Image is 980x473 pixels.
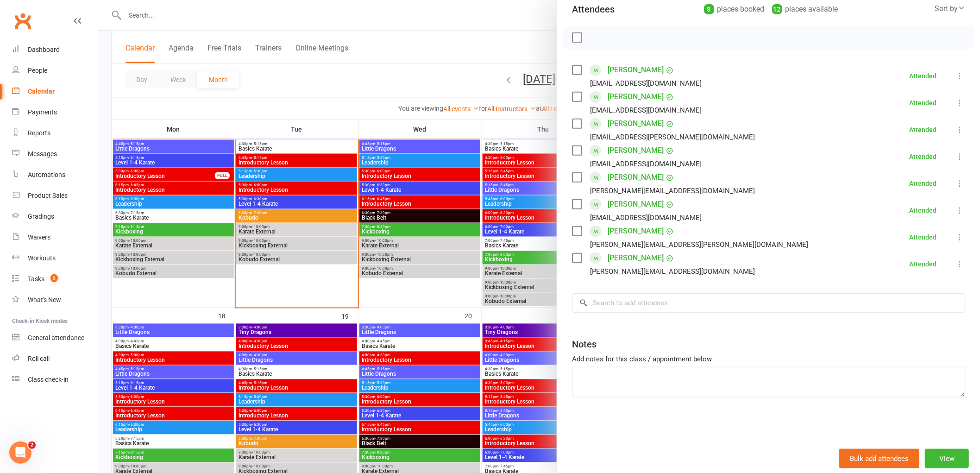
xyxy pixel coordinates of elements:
a: Automations [12,164,98,185]
div: Notes [572,338,597,351]
div: Workouts [28,254,56,262]
a: Tasks 5 [12,269,98,290]
div: Waivers [28,233,50,241]
div: Roll call [28,355,50,362]
div: Attended [909,126,936,133]
a: Workouts [12,248,98,269]
input: Search to add attendees [572,293,965,313]
a: General attendance kiosk mode [12,328,98,348]
div: Attended [909,73,936,79]
a: Payments [12,102,98,123]
div: Automations [28,171,65,178]
a: What's New [12,290,98,310]
div: [EMAIL_ADDRESS][DOMAIN_NAME] [590,158,702,170]
div: Product Sales [28,192,68,199]
div: [EMAIL_ADDRESS][DOMAIN_NAME] [590,77,702,89]
a: Messages [12,144,98,164]
div: Reports [28,129,50,137]
div: Calendar [28,88,55,95]
div: places booked [704,3,765,16]
div: Attended [909,153,936,160]
div: [EMAIL_ADDRESS][DOMAIN_NAME] [590,104,702,116]
a: Clubworx [11,9,34,32]
div: [EMAIL_ADDRESS][PERSON_NAME][DOMAIN_NAME] [590,131,755,143]
div: Gradings [28,213,54,220]
div: Add notes for this class / appointment below [572,353,965,365]
button: View [925,449,969,468]
a: Dashboard [12,39,98,60]
div: 12 [772,4,782,14]
div: General attendance [28,334,84,341]
div: 8 [704,4,714,14]
div: [EMAIL_ADDRESS][DOMAIN_NAME] [590,212,702,224]
a: Gradings [12,206,98,227]
a: [PERSON_NAME] [608,251,664,265]
a: Calendar [12,81,98,102]
div: Attended [909,207,936,214]
a: Class kiosk mode [12,369,98,390]
button: Bulk add attendees [839,449,919,468]
div: [PERSON_NAME][EMAIL_ADDRESS][PERSON_NAME][DOMAIN_NAME] [590,239,808,251]
div: Dashboard [28,46,60,53]
div: places available [772,3,838,16]
div: Attended [909,180,936,187]
a: [PERSON_NAME] [608,197,664,212]
div: Sort by [935,3,965,15]
div: [PERSON_NAME][EMAIL_ADDRESS][DOMAIN_NAME] [590,265,755,277]
div: Attendees [572,3,615,16]
a: [PERSON_NAME] [608,116,664,131]
div: [PERSON_NAME][EMAIL_ADDRESS][DOMAIN_NAME] [590,185,755,197]
div: Tasks [28,275,44,283]
a: Product Sales [12,185,98,206]
iframe: Intercom live chat [9,441,31,464]
div: Messages [28,150,57,158]
span: 2 [28,441,36,449]
span: 5 [50,274,58,282]
a: Roll call [12,348,98,369]
a: Reports [12,123,98,144]
div: What's New [28,296,61,303]
a: [PERSON_NAME] [608,143,664,158]
a: [PERSON_NAME] [608,224,664,239]
div: Attended [909,234,936,240]
div: Class check-in [28,376,69,383]
a: [PERSON_NAME] [608,63,664,77]
div: Attended [909,261,936,267]
div: Attended [909,100,936,106]
a: [PERSON_NAME] [608,170,664,185]
div: People [28,67,47,74]
a: [PERSON_NAME] [608,89,664,104]
a: People [12,60,98,81]
a: Waivers [12,227,98,248]
div: Payments [28,108,57,116]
